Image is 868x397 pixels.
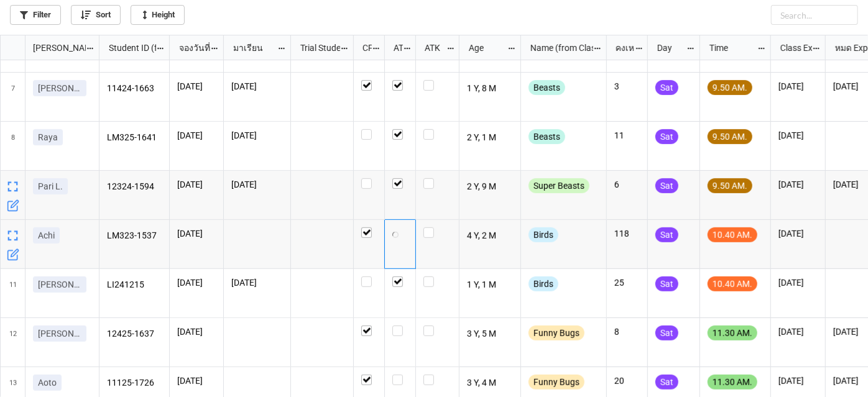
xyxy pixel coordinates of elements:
[38,82,81,94] p: [PERSON_NAME]
[467,276,514,294] p: 1 Y, 1 M
[231,129,283,142] p: [DATE]
[614,326,640,338] p: 8
[177,326,216,338] p: [DATE]
[25,41,86,55] div: [PERSON_NAME] Name
[778,80,818,93] p: [DATE]
[38,131,58,144] p: Raya
[655,178,678,193] div: Sat
[38,327,81,340] p: [PERSON_NAME]
[226,41,277,55] div: มาเรียน
[101,41,156,55] div: Student ID (from [PERSON_NAME] Name)
[650,41,687,55] div: Day
[708,178,752,193] div: 9.50 AM.
[467,326,514,343] p: 3 Y, 5 M
[655,227,678,242] div: Sat
[529,227,558,242] div: Birds
[708,129,752,144] div: 9.50 AM.
[778,227,818,240] p: [DATE]
[231,80,283,93] p: [DATE]
[467,80,514,98] p: 1 Y, 8 M
[708,375,757,390] div: 11.30 AM.
[38,229,55,242] p: Achi
[467,375,514,392] p: 3 Y, 4 M
[38,180,63,193] p: Pari L.
[131,5,185,25] a: Height
[614,375,640,387] p: 20
[702,41,757,55] div: Time
[529,80,565,95] div: Beasts
[10,5,61,25] a: Filter
[614,276,640,289] p: 25
[461,41,507,55] div: Age
[778,129,818,142] p: [DATE]
[778,375,818,387] p: [DATE]
[529,375,584,390] div: Funny Bugs
[655,326,678,340] div: Sat
[708,276,757,291] div: 10.40 AM.
[655,375,678,390] div: Sat
[708,80,752,95] div: 9.50 AM.
[529,326,584,340] div: Funny Bugs
[655,129,678,144] div: Sat
[467,227,514,245] p: 4 Y, 2 M
[529,276,558,291] div: Birds
[386,41,404,55] div: ATT
[529,129,565,144] div: Beasts
[778,276,818,289] p: [DATE]
[9,318,17,367] span: 12
[107,227,162,245] p: LM323-1537
[177,276,216,289] p: [DATE]
[107,129,162,147] p: LM325-1641
[523,41,593,55] div: Name (from Class)
[172,41,211,55] div: จองวันที่
[417,41,446,55] div: ATK
[778,178,818,191] p: [DATE]
[38,278,81,291] p: [PERSON_NAME]
[107,276,162,294] p: LI241215
[38,376,57,389] p: Aoto
[773,41,813,55] div: Class Expiration
[107,80,162,98] p: 11424-1663
[655,80,678,95] div: Sat
[655,276,678,291] div: Sat
[614,129,640,142] p: 11
[231,276,283,289] p: [DATE]
[614,227,640,240] p: 118
[614,80,640,93] p: 3
[529,178,589,193] div: Super Beasts
[177,227,216,240] p: [DATE]
[708,227,757,242] div: 10.40 AM.
[355,41,372,55] div: CF
[708,326,757,340] div: 11.30 AM.
[11,122,15,170] span: 8
[107,375,162,392] p: 11125-1726
[177,129,216,142] p: [DATE]
[614,178,640,191] p: 6
[608,41,634,55] div: คงเหลือ (from Nick Name)
[231,178,283,191] p: [DATE]
[107,326,162,343] p: 12425-1637
[9,269,17,317] span: 11
[1,35,99,60] div: grid
[467,129,514,147] p: 2 Y, 1 M
[177,80,216,93] p: [DATE]
[107,178,162,196] p: 12324-1594
[71,5,121,25] a: Sort
[778,326,818,338] p: [DATE]
[177,375,216,387] p: [DATE]
[177,178,216,191] p: [DATE]
[11,73,15,121] span: 7
[771,5,858,25] input: Search...
[293,41,340,55] div: Trial Student
[467,178,514,196] p: 2 Y, 9 M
